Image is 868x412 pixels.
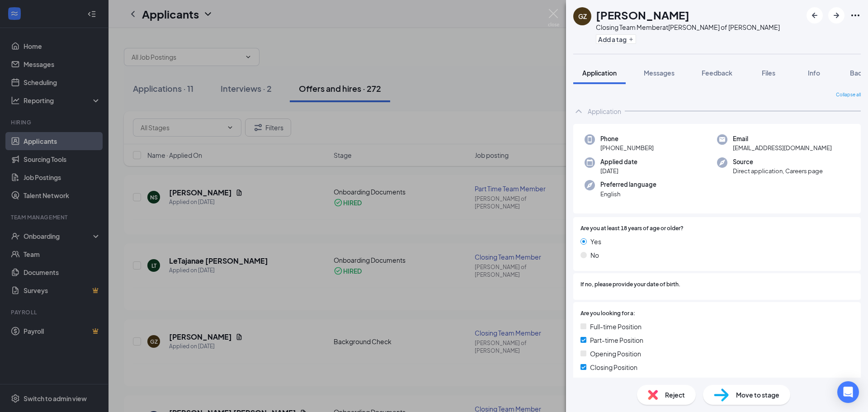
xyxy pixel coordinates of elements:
span: Feedback [702,69,732,77]
span: Move to stage [736,390,779,400]
span: Direct application, Careers page [733,166,823,175]
div: Closing Team Member at [PERSON_NAME] of [PERSON_NAME] [596,23,780,32]
span: Phone [600,134,654,143]
div: Open Intercom Messenger [837,381,859,403]
span: Files [762,69,775,77]
button: PlusAdd a tag [596,34,636,44]
span: Source [733,157,823,166]
span: Info [808,69,820,77]
span: Collapse all [836,91,861,99]
svg: Plus [628,37,634,42]
span: Are you at least 18 years of age or older? [580,224,684,233]
span: Part-time Position [590,335,643,345]
span: Preferred language [600,180,656,189]
svg: ArrowRight [831,10,842,21]
span: [EMAIL_ADDRESS][DOMAIN_NAME] [733,143,832,152]
div: Application [588,107,621,116]
span: Messages [644,69,675,77]
span: Opening Position [590,349,641,359]
span: English [600,189,656,199]
span: Applied date [600,157,637,166]
span: [DATE] [600,166,637,175]
div: GZ [578,12,587,21]
span: [PHONE_NUMBER] [600,143,654,152]
span: Application [582,69,617,77]
span: Email [733,134,832,143]
span: Closing Position [590,362,637,372]
svg: Ellipses [850,10,861,21]
span: If no, please provide your date of birth. [580,280,680,289]
span: No [590,250,599,260]
button: ArrowRight [828,7,844,24]
button: ArrowLeftNew [807,7,823,24]
span: Are you looking for a: [580,309,635,318]
span: Reject [665,390,685,400]
h1: [PERSON_NAME] [596,7,689,23]
svg: ArrowLeftNew [809,10,820,21]
span: Full-time Position [590,322,642,331]
svg: ChevronUp [573,106,584,117]
span: Yes [590,237,601,246]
